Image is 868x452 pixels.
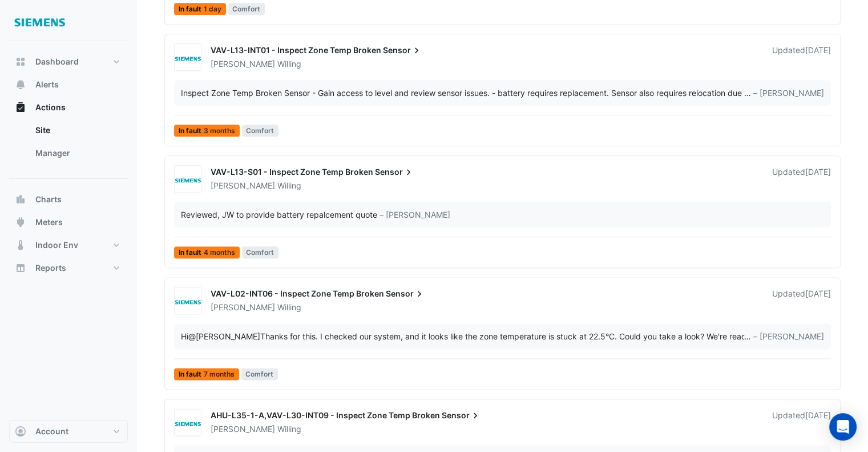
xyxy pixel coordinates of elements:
span: Willing [277,302,301,313]
div: Updated [772,288,831,313]
span: Alerts [35,79,59,90]
app-icon: Dashboard [15,56,26,67]
div: Hi Thanks for this. I checked our system, and it looks like the zone temperature is stuck at 22.5... [181,330,744,342]
span: Comfort [242,246,279,258]
span: Sensor [383,45,422,56]
span: VAV-L13-S01 - Inspect Zone Temp Broken [211,167,373,177]
button: Meters [9,211,128,234]
img: Siemens [175,174,201,185]
span: Willing [277,423,301,435]
span: Wed 26-Mar-2025 11:21 AEDT [805,289,831,298]
span: Wed 25-Jun-2025 09:26 AEST [805,45,831,55]
button: Account [9,420,128,443]
span: In fault [174,125,240,137]
app-icon: Actions [15,102,26,113]
span: Indoor Env [35,239,78,251]
span: VAV-L13-INT01 - Inspect Zone Temp Broken [211,45,381,55]
div: Inspect Zone Temp Broken Sensor - Gain access to level and review sensor issues. - battery requir... [181,87,744,99]
img: Siemens [175,295,201,307]
button: Actions [9,96,128,119]
app-icon: Meters [15,217,26,228]
span: Charts [35,194,62,205]
span: Meters [35,217,63,228]
span: [PERSON_NAME] [211,59,275,69]
app-icon: Reports [15,262,26,274]
span: Sensor [442,410,481,421]
span: In fault [174,246,240,258]
span: Wed 26-Mar-2025 11:01 AEDT [805,410,831,420]
a: Site [26,119,128,142]
img: Siemens [175,52,201,63]
span: – [PERSON_NAME] [753,87,824,99]
span: Sensor [375,166,414,178]
span: AHU-L35-1-A,VAV-L30-INT09 - Inspect Zone Temp Broken [211,410,440,420]
span: [PERSON_NAME] [211,424,275,434]
span: 7 months [204,371,235,378]
span: Actions [35,102,66,113]
span: Reports [35,262,66,274]
span: Dashboard [35,56,79,67]
app-icon: Indoor Env [15,239,26,251]
button: Dashboard [9,50,128,73]
span: Willing [277,180,301,191]
div: … [181,330,824,342]
span: Willing [277,58,301,70]
button: Charts [9,188,128,211]
span: Wed 14-May-2025 13:31 AEST [805,167,831,177]
span: Comfort [228,3,265,15]
span: Comfort [242,125,279,137]
button: Indoor Env [9,234,128,257]
span: In fault [174,3,226,15]
span: VAV-L02-INT06 - Inspect Zone Temp Broken [211,289,384,298]
span: [PERSON_NAME] [211,302,275,312]
div: … [181,87,824,99]
app-icon: Charts [15,194,26,205]
span: Sensor [386,288,425,299]
div: Updated [772,166,831,191]
span: [PERSON_NAME] [211,181,275,190]
button: Reports [9,257,128,279]
span: – [PERSON_NAME] [380,209,450,221]
div: Actions [9,119,128,169]
img: Company Logo [14,9,65,32]
span: Account [35,426,68,437]
span: In fault [174,368,239,380]
a: Manager [26,142,128,165]
span: 1 day [204,6,221,13]
span: 4 months [204,249,235,256]
div: Open Intercom Messenger [829,413,857,441]
span: Comfort [241,368,278,380]
div: Updated [772,410,831,435]
span: – [PERSON_NAME] [753,330,824,342]
div: Updated [772,45,831,70]
button: Alerts [9,73,128,96]
span: jason.willing@siemens.com [Siemens] [188,331,260,341]
div: Reviewed, JW to provide battery repalcement quote [181,209,377,221]
app-icon: Alerts [15,79,26,90]
span: 3 months [204,127,235,134]
img: Siemens [175,417,201,429]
